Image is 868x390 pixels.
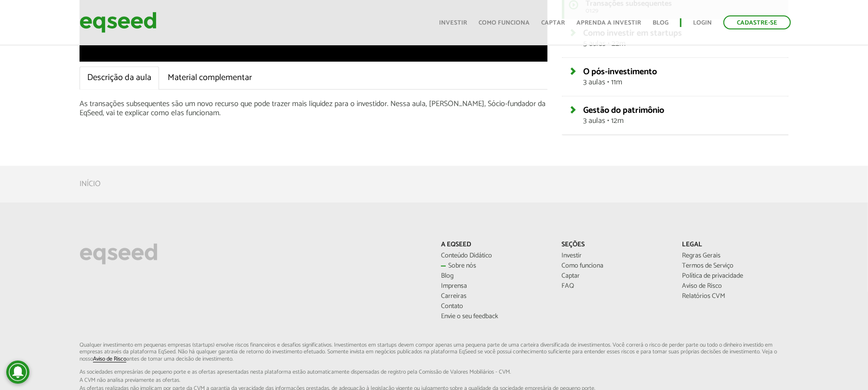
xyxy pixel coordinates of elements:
a: Sobre nós [441,263,547,269]
a: O pós-investimento3 aulas • 11m [584,67,781,86]
a: Cadastre-se [723,15,791,29]
p: Legal [682,241,788,249]
a: Como funciona [479,20,530,26]
a: Política de privacidade [682,273,788,280]
a: Conteúdo Didático [441,253,547,259]
a: Termos de Serviço [682,263,788,269]
a: Investir [439,20,467,26]
a: Aprenda a investir [576,20,641,26]
a: Carreiras [441,293,547,300]
a: Imprensa [441,283,547,290]
a: Envie o seu feedback [441,313,547,320]
p: As transações subsequentes são um novo recurso que pode trazer mais liquidez para o investidor. N... [80,99,548,118]
a: Como funciona [562,263,668,269]
a: FAQ [562,283,668,290]
a: Aviso de Risco [682,283,788,290]
span: 5 aulas • 22m [584,40,781,48]
span: 3 aulas • 11m [584,79,781,86]
a: Contato [441,303,547,310]
img: EqSeed Logo [80,241,158,267]
a: Como investir em startups5 aulas • 22m [584,29,781,48]
span: A CVM não analisa previamente as ofertas. [80,377,788,383]
a: Regras Gerais [682,253,788,259]
a: Material complementar [160,67,260,90]
img: EqSeed [80,10,157,35]
a: Gestão do patrimônio3 aulas • 12m [584,106,781,125]
a: Captar [541,20,565,26]
p: Seções [562,241,668,249]
a: Captar [562,273,668,280]
span: O pós-investimento [584,65,657,79]
a: Início [80,180,101,188]
span: As sociedades empresárias de pequeno porte e as ofertas apresentadas nesta plataforma estão aut... [80,369,788,375]
a: Aviso de Risco [93,356,126,363]
p: A EqSeed [441,241,547,249]
a: Blog [441,273,547,280]
a: Relatórios CVM [682,293,788,300]
a: Login [693,20,712,26]
a: Blog [653,20,668,26]
span: 3 aulas • 12m [584,117,781,125]
span: Gestão do patrimônio [584,103,665,118]
a: Descrição da aula [80,67,159,90]
a: Investir [562,253,668,259]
